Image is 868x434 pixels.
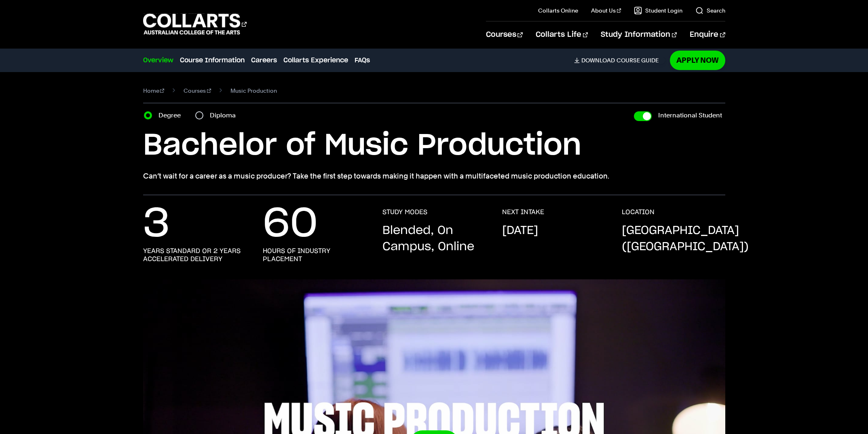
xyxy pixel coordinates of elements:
label: Degree [158,110,186,121]
h3: hours of industry placement [263,247,366,263]
a: Courses [486,21,523,48]
a: Collarts Online [538,6,578,15]
p: [DATE] [502,223,538,239]
a: Search [695,6,725,15]
a: Overview [143,55,173,65]
a: DownloadCourse Guide [574,57,665,64]
a: Study Information [601,21,677,48]
span: Download [581,57,615,64]
label: Diploma [210,110,241,121]
p: Blended, On Campus, Online [382,223,486,255]
a: Enquire [690,21,725,48]
a: Apply Now [670,51,725,70]
a: FAQs [355,55,370,65]
h3: STUDY MODES [382,208,427,216]
h3: NEXT INTAKE [502,208,544,216]
a: Collarts Life [536,21,588,48]
h3: LOCATION [622,208,655,216]
div: Go to homepage [143,13,247,36]
a: Home [143,85,165,96]
p: 60 [263,208,318,240]
a: Courses [184,85,211,96]
a: Collarts Experience [283,55,348,65]
a: Careers [251,55,277,65]
span: Music Production [230,85,277,96]
a: Course Information [180,55,245,65]
p: [GEOGRAPHIC_DATA] ([GEOGRAPHIC_DATA]) [622,223,749,255]
h3: years standard or 2 years accelerated delivery [143,247,247,263]
p: 3 [143,208,170,240]
a: About Us [591,6,621,15]
label: International Student [658,110,722,121]
p: Can’t wait for a career as a music producer? Take the first step towards making it happen with a ... [143,170,725,182]
a: Student Login [634,6,682,15]
h1: Bachelor of Music Production [143,128,725,164]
